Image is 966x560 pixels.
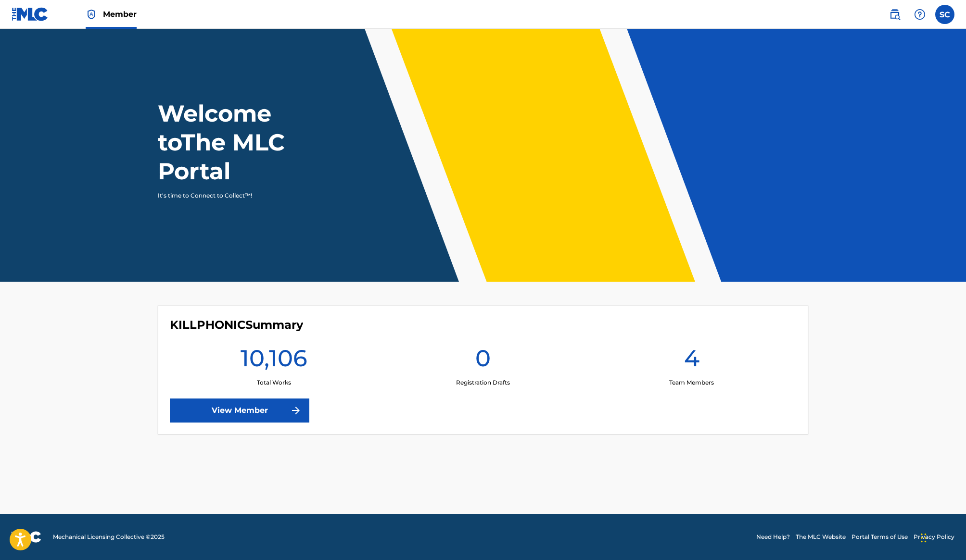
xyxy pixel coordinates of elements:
h1: 0 [475,344,491,378]
a: Public Search [885,5,904,24]
p: Registration Drafts [456,378,510,387]
a: Privacy Policy [914,533,954,541]
h4: KILLPHONIC [170,318,303,332]
a: The MLC Website [796,533,846,541]
img: logo [12,531,41,543]
img: help [914,9,926,20]
p: It's time to Connect to Collect™! [158,191,325,200]
iframe: Chat Widget [918,514,966,560]
a: View Member [170,398,309,423]
p: Total Works [257,378,291,387]
h1: 4 [684,344,699,378]
a: Portal Terms of Use [852,533,908,541]
img: f7272a7cc735f4ea7f67.svg [290,405,302,416]
div: Drag [921,523,927,552]
img: Top Rightsholder [86,9,97,20]
div: User Menu [935,5,954,24]
span: Mechanical Licensing Collective © 2025 [53,533,165,541]
h1: 10,106 [241,344,307,378]
img: MLC Logo [12,7,49,21]
span: Member [103,9,137,20]
h1: Welcome to The MLC Portal [158,99,338,186]
div: Help [910,5,929,24]
p: Team Members [669,378,714,387]
img: search [889,9,901,20]
a: Need Help? [756,533,790,541]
